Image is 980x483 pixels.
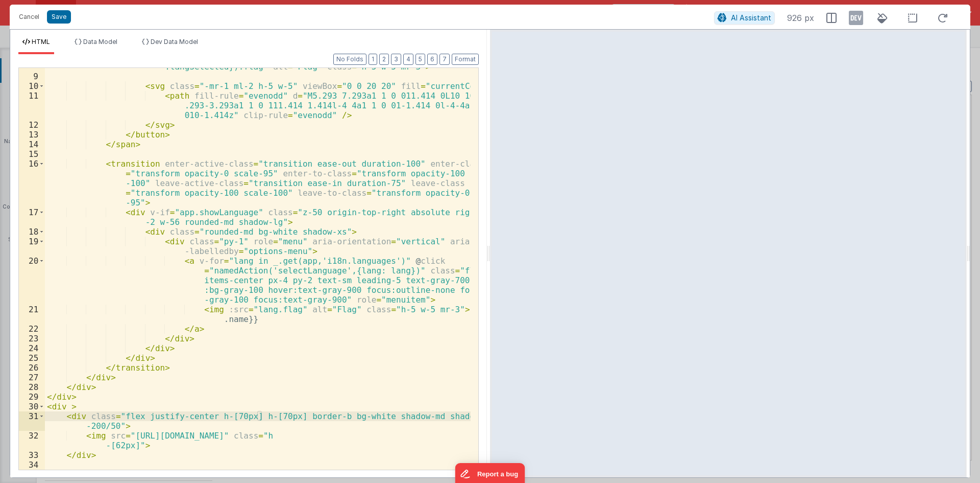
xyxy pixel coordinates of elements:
[19,470,45,479] div: 35
[19,149,45,159] div: 15
[19,450,45,460] div: 33
[19,140,45,149] div: 14
[19,305,45,324] div: 21
[379,54,389,65] button: 2
[19,91,45,120] div: 11
[83,38,117,45] span: Data Model
[403,54,413,65] button: 4
[19,130,45,140] div: 13
[391,54,401,65] button: 3
[19,343,45,353] div: 24
[452,54,479,65] button: Format
[19,334,45,343] div: 23
[19,120,45,130] div: 12
[439,54,450,65] button: 7
[333,54,366,65] button: No Folds
[19,460,45,470] div: 34
[731,13,771,22] span: AI Assistant
[19,81,45,91] div: 10
[369,54,377,65] button: 1
[19,363,45,373] div: 26
[19,382,45,392] div: 28
[19,159,45,208] div: 16
[47,10,71,24] button: Save
[19,431,45,450] div: 32
[19,237,45,256] div: 19
[19,256,45,305] div: 20
[151,38,198,45] span: Dev Data Model
[714,11,775,25] button: AI Assistant
[427,54,437,65] button: 6
[19,208,45,227] div: 17
[19,353,45,363] div: 25
[787,12,814,24] span: 926 px
[19,324,45,334] div: 22
[19,227,45,237] div: 18
[14,10,44,24] button: Cancel
[19,72,45,81] div: 9
[415,54,425,65] button: 5
[19,411,45,431] div: 31
[32,38,50,45] span: HTML
[19,392,45,402] div: 29
[19,373,45,382] div: 27
[19,402,45,411] div: 30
